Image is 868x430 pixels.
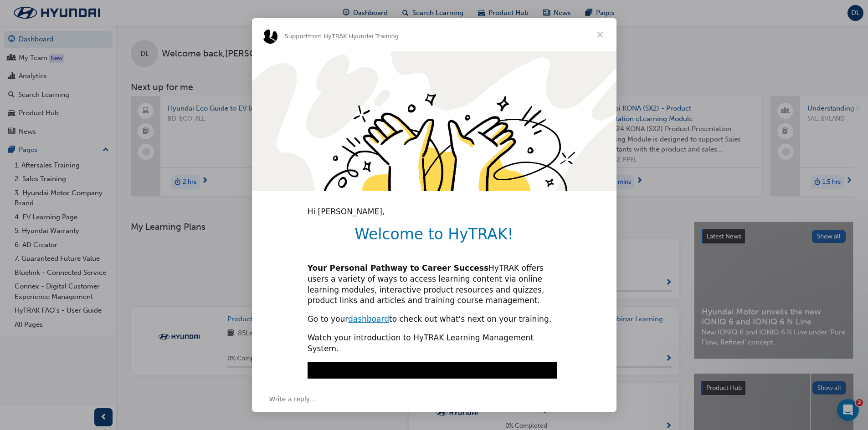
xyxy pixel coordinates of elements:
span: from HyTRAK Hyundai Training [308,33,399,40]
a: dashboard [348,314,389,324]
b: Your Personal Pathway to Career Success [308,263,488,273]
div: Watch your introduction to HyTRAK Learning Management System. [308,333,561,354]
h1: Welcome to HyTRAK! [308,225,561,249]
img: Profile image for Support [263,29,277,44]
div: Go to your to check out what's next on your training. [308,314,561,325]
span: Support [285,33,308,40]
div: Open conversation and reply [252,386,616,412]
span: Close [584,18,616,51]
span: Write a reply… [269,393,317,405]
div: HyTRAK offers users a variety of ways to access learning content via online learning modules, int... [308,263,561,306]
div: Hi [PERSON_NAME], [308,207,561,218]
